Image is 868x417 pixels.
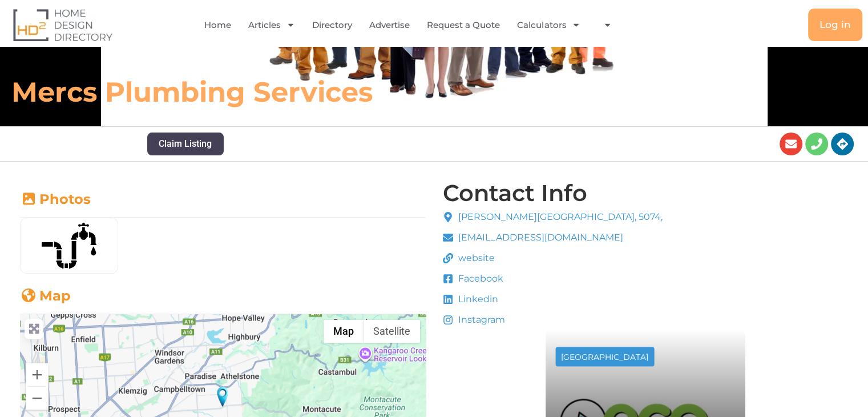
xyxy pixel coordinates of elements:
h4: Contact Info [443,182,587,205]
a: Articles [248,12,295,38]
nav: Menu [177,12,648,38]
a: Photos [20,191,91,207]
div: Mercs Plumbing Services [217,387,228,407]
span: website [455,251,495,265]
span: Log in [819,20,851,30]
a: Calculators [517,12,580,38]
a: Advertise [369,12,410,38]
a: Directory [312,12,352,38]
button: Zoom out [26,387,49,410]
span: Facebook [455,272,503,286]
a: Request a Quote [427,12,500,38]
button: Show satellite imagery [364,320,420,343]
span: [PERSON_NAME][GEOGRAPHIC_DATA], 5074, [455,210,663,224]
a: Home [204,12,231,38]
a: [EMAIL_ADDRESS][DOMAIN_NAME] [443,231,663,244]
span: Linkedin [455,292,498,306]
div: [GEOGRAPHIC_DATA] [561,353,648,361]
button: Show street map [324,320,364,343]
button: Zoom in [26,363,49,386]
a: Log in [808,9,862,41]
h6: Mercs Plumbing Services [11,75,602,109]
span: Instagram [455,313,505,327]
button: Claim Listing [147,133,223,155]
img: plumbing-pipe-svgrepo-com [21,218,118,272]
span: [EMAIL_ADDRESS][DOMAIN_NAME] [455,231,623,244]
a: Map [20,287,71,304]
